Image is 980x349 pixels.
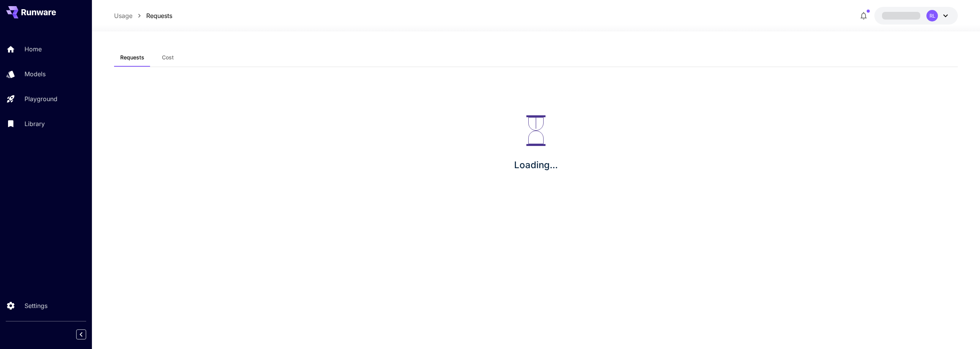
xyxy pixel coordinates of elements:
[76,329,86,339] button: Collapse sidebar
[120,54,144,61] span: Requests
[24,301,47,310] p: Settings
[82,328,92,341] div: Collapse sidebar
[24,69,46,79] p: Models
[24,119,45,128] p: Library
[926,10,938,21] div: RL
[24,44,42,54] p: Home
[514,158,558,172] p: Loading...
[24,94,57,103] p: Playground
[146,11,172,20] a: Requests
[114,11,172,20] nav: breadcrumb
[162,54,174,61] span: Cost
[874,7,958,25] button: RL
[114,11,132,20] a: Usage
